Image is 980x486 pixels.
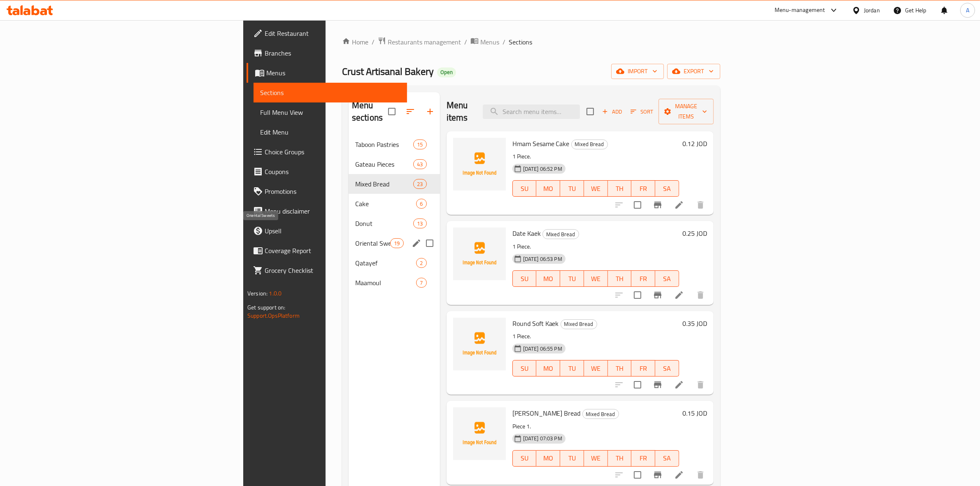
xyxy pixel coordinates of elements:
[512,421,679,432] p: Piece 1.
[584,180,608,197] button: WE
[265,48,400,58] span: Branches
[391,240,403,247] span: 19
[516,183,533,195] span: SU
[587,363,605,374] span: WE
[417,200,426,208] span: 6
[260,107,400,117] span: Full Menu View
[410,237,423,249] button: edit
[536,360,560,377] button: MO
[674,380,684,390] a: Edit menu item
[416,258,426,268] div: items
[563,452,581,464] span: TU
[265,28,400,38] span: Edit Restaurant
[691,285,710,305] button: delete
[512,151,679,162] p: 1 Piece.
[254,83,407,102] a: Sections
[483,105,580,119] input: search
[635,452,652,464] span: FR
[691,375,710,395] button: delete
[355,159,413,169] div: Gateau Pieces
[635,273,652,285] span: FR
[355,199,417,209] span: Cake
[416,199,426,209] div: items
[611,363,629,374] span: TH
[608,450,632,467] button: TH
[247,302,285,313] span: Get support on:
[563,273,581,285] span: TU
[563,183,581,195] span: TU
[560,270,584,287] button: TU
[378,37,461,47] a: Restaurants management
[599,105,625,118] span: Add item
[543,230,579,239] span: Mixed Bread
[587,452,605,464] span: WE
[388,37,461,47] span: Restaurants management
[413,140,426,149] div: items
[691,195,710,215] button: delete
[414,141,426,149] span: 15
[587,183,605,195] span: WE
[453,318,506,370] img: Round Soft Kaek
[480,37,499,47] span: Menus
[453,228,506,280] img: Date Kaek
[414,160,426,168] span: 43
[536,270,560,287] button: MO
[608,180,632,197] button: TH
[265,186,400,196] span: Promotions
[608,270,632,287] button: TH
[355,179,413,189] div: Mixed Bread
[400,102,420,121] span: Sort sections
[516,363,533,374] span: SU
[265,147,400,157] span: Choice Groups
[355,140,413,149] span: Taboon Pastries
[582,103,599,120] span: Select section
[437,69,456,76] span: Open
[247,181,407,201] a: Promotions
[655,360,679,377] button: SA
[571,140,608,149] div: Mixed Bread
[247,310,300,321] a: Support.OpsPlatform
[355,219,413,228] span: Donut
[355,238,390,248] span: Oriental Sweets
[512,242,679,252] p: 1 Piece.
[247,63,407,83] a: Menus
[265,226,400,236] span: Upsell
[470,37,499,47] a: Menus
[512,270,537,287] button: SU
[635,183,652,195] span: FR
[355,278,417,288] span: Maamoul
[563,363,581,374] span: TU
[349,131,440,296] nav: Menu sections
[682,407,707,419] h6: 0.15 JOD
[512,407,581,419] span: [PERSON_NAME] Bread
[349,135,440,154] div: Taboon Pastries15
[413,159,426,169] div: items
[635,363,652,374] span: FR
[674,290,684,300] a: Edit menu item
[464,37,467,47] li: /
[247,23,407,43] a: Edit Restaurant
[247,43,407,63] a: Branches
[349,214,440,233] div: Donut13
[587,273,605,285] span: WE
[584,270,608,287] button: WE
[417,279,426,287] span: 7
[659,99,714,124] button: Manage items
[582,409,619,419] div: Mixed Bread
[629,376,646,393] span: Select to update
[349,273,440,293] div: Maamoul7
[601,107,623,116] span: Add
[520,345,566,353] span: [DATE] 06:55 PM
[265,246,400,256] span: Coverage Report
[674,200,684,210] a: Edit menu item
[665,101,707,122] span: Manage items
[247,260,407,280] a: Grocery Checklist
[266,68,400,78] span: Menus
[355,258,417,268] span: Qatayef
[349,154,440,174] div: Gateau Pieces43
[342,37,720,47] nav: breadcrumb
[648,285,668,305] button: Branch-specific-item
[247,142,407,162] a: Choice Groups
[509,37,532,47] span: Sections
